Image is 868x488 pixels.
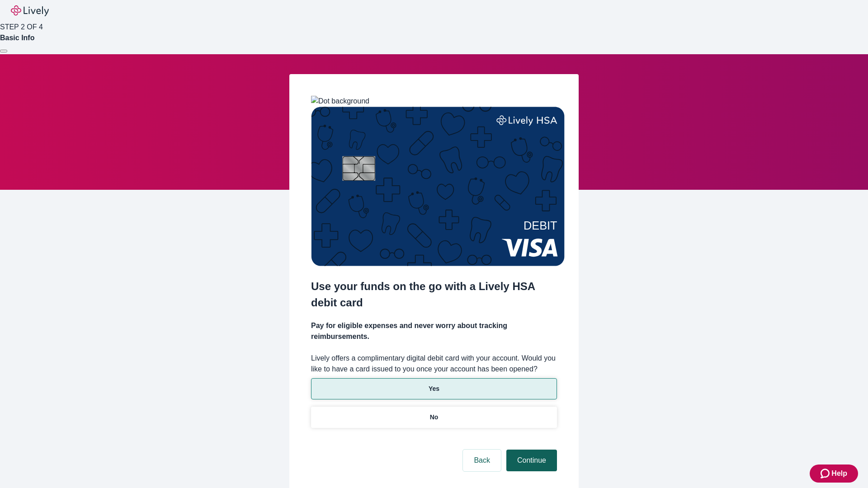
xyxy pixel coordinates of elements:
[311,278,557,311] h2: Use your funds on the go with a Lively HSA debit card
[311,107,565,266] img: Debit card
[311,407,557,428] button: No
[429,384,439,394] p: Yes
[311,96,369,107] img: Dot background
[831,468,847,479] span: Help
[821,468,831,479] svg: Zendesk support icon
[311,353,557,375] label: Lively offers a complimentary digital debit card with your account. Would you like to have a card...
[463,450,501,471] button: Back
[311,378,557,399] button: Yes
[810,465,858,483] button: Zendesk support iconHelp
[430,413,439,422] p: No
[506,450,557,471] button: Continue
[311,320,557,342] h4: Pay for eligible expenses and never worry about tracking reimbursements.
[11,5,49,16] img: Lively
